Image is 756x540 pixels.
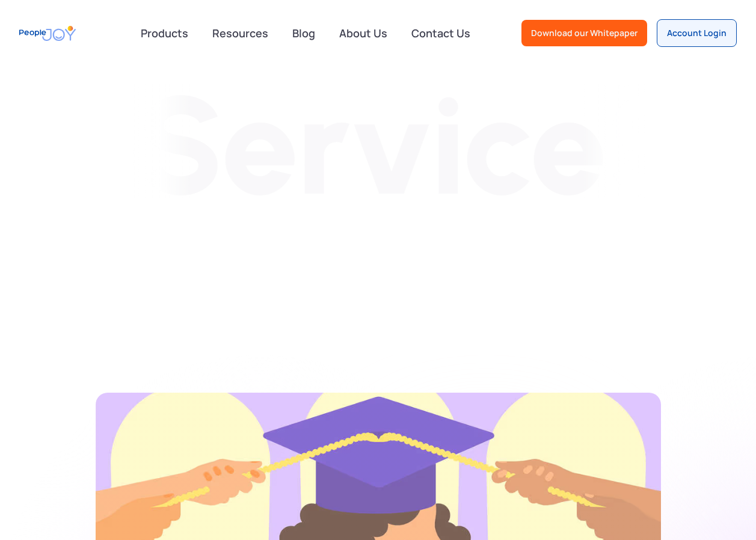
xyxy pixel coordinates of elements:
a: Download our Whitepaper [521,20,647,46]
div: Products [134,21,195,45]
a: Resources [205,20,275,46]
a: Account Login [657,19,737,47]
a: About Us [332,20,395,46]
a: home [19,20,76,47]
a: Contact Us [404,20,478,46]
div: Download our Whitepaper [531,27,638,39]
a: Blog [285,20,322,46]
div: Account Login [667,27,727,39]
